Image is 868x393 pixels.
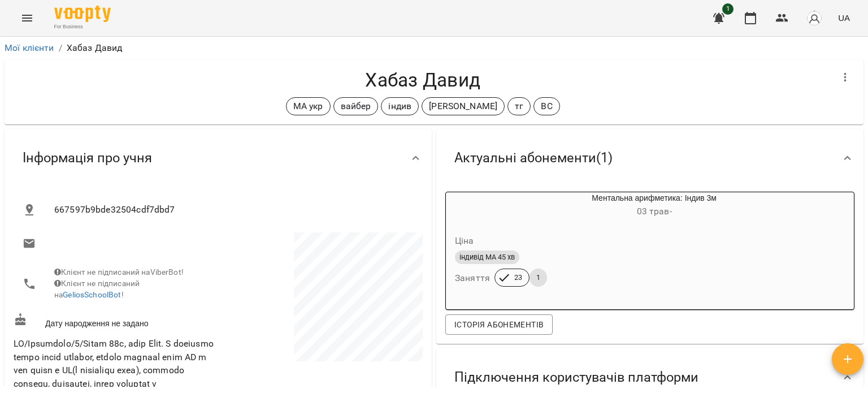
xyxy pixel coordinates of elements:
[455,233,474,249] h6: Ціна
[533,97,559,115] div: ВС
[341,100,371,113] p: вайбер
[530,273,547,283] span: 1
[507,273,529,283] span: 23
[722,3,734,15] span: 1
[286,97,331,115] div: МА укр
[637,206,672,217] span: 03 трав -
[454,149,613,167] span: Актуальні абонементи ( 1 )
[454,369,698,386] span: Підключення користувачів платформи
[422,97,505,115] div: [PERSON_NAME]
[388,100,411,113] p: індив
[54,203,414,217] span: 667597b9bde32504cdf7dbd7
[23,149,152,167] span: Інформація про учня
[63,290,121,299] a: GeliosSchoolBot
[59,41,62,55] li: /
[54,23,111,31] span: For Business
[445,314,553,335] button: Історія абонементів
[541,100,552,113] p: ВС
[11,310,218,331] div: Дату народження не задано
[455,252,519,262] span: індивід МА 45 хв
[293,100,323,113] p: МА укр
[507,97,531,115] div: тг
[454,318,544,331] span: Історія абонементів
[333,97,379,115] div: вайбер
[67,41,123,55] p: Хабаз Давид
[429,100,497,113] p: [PERSON_NAME]
[14,68,832,92] h4: Хабаз Давид
[14,5,41,32] button: Menu
[436,129,863,187] div: Актуальні абонементи(1)
[54,6,111,22] img: Voopty Logo
[5,42,54,53] a: Мої клієнти
[54,279,140,299] span: Клієнт не підписаний на !
[834,7,854,28] button: UA
[54,267,184,277] span: Клієнт не підписаний на ViberBot!
[515,100,523,113] p: тг
[806,10,822,26] img: avatar_s.png
[5,129,432,187] div: Інформація про учня
[5,41,863,55] nav: breadcrumb
[446,192,500,219] div: Ментальна арифметика: Індив 3м
[838,12,850,24] span: UA
[446,192,808,300] button: Ментальна арифметика: Індив 3м03 трав- Цінаіндивід МА 45 хвЗаняття231
[381,97,419,115] div: індив
[500,192,808,219] div: Ментальна арифметика: Індив 3м
[455,270,490,286] h6: Заняття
